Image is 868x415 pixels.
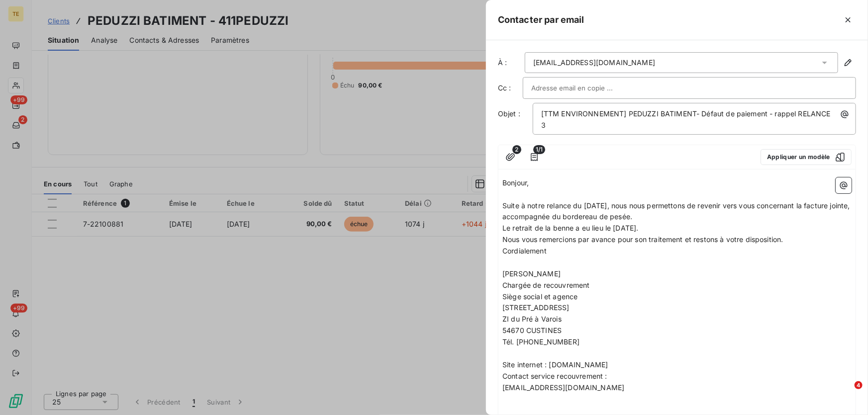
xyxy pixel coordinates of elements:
span: Site internet : [DOMAIN_NAME] [502,360,608,369]
label: À : [498,58,523,68]
span: [STREET_ADDRESS] [502,303,569,312]
span: 1/1 [533,145,545,154]
iframe: Intercom live chat [834,381,858,405]
span: Bonjour, [502,178,529,187]
label: Cc : [498,83,523,93]
span: Suite à notre relance du [DATE], nous nous permettons de revenir vers vous concernant la facture ... [502,201,852,221]
input: Adresse email en copie ... [531,81,638,95]
span: Contact service recouvrement : [502,372,607,380]
span: Chargée de recouvrement [502,281,589,289]
span: Nous vous remercions par avance pour son traitement et restons à votre disposition. [502,235,783,244]
span: Tél. [PHONE_NUMBER] [502,337,579,346]
span: 2 [512,145,521,154]
span: ZI du Pré à Varois [502,315,562,323]
h5: Contacter par email [498,13,584,27]
span: [TTM ENVIRONNEMENT] PEDUZZI BATIMENT- Défaut de paiement - rappel RELANCE 3 [541,109,833,129]
div: [EMAIL_ADDRESS][DOMAIN_NAME] [533,58,655,68]
span: [PERSON_NAME] [502,269,561,278]
span: 54670 CUSTINES [502,326,562,334]
button: Appliquer un modèle [761,149,852,165]
span: Cordialement [502,247,547,255]
span: Siège social et agence [502,292,578,301]
span: [EMAIL_ADDRESS][DOMAIN_NAME] [502,383,624,392]
span: 4 [855,381,863,389]
span: Le retrait de la benne a eu lieu le [DATE]. [502,224,638,232]
span: Objet : [498,109,520,118]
